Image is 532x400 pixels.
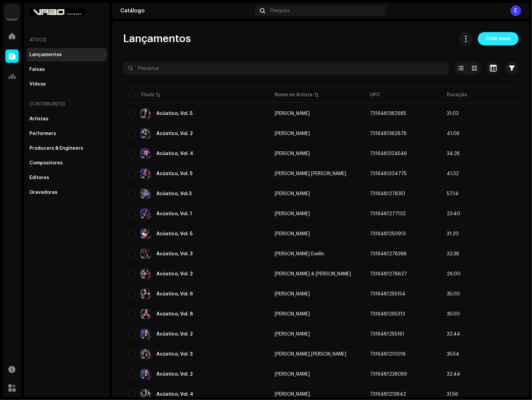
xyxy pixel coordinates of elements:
span: 31:20 [447,232,459,236]
span: Pâmella Evellin [275,252,360,256]
re-m-nav-item: Lançamentos [27,48,107,61]
span: 7316481278627 [370,272,407,276]
re-m-nav-item: Editores [27,171,107,184]
div: Acústico, Vol. 2 [156,131,193,136]
img: e5dac727-34a3-413e-be95-96c2c45cf841 [140,289,151,299]
span: 7316481278351 [370,191,406,196]
re-a-nav-header: Ativos [27,32,107,48]
span: Ezequias Mattos [275,232,360,236]
span: 32:44 [447,372,460,377]
img: 42675aab-0ebb-4fc2-9ef8-c37fe9fefd08 [140,108,151,119]
div: [PERSON_NAME] [275,111,310,116]
span: 7316481255161 [370,332,405,337]
span: 7316481213642 [370,392,406,397]
re-m-nav-item: Faixas [27,63,107,76]
span: 34:28 [447,151,460,156]
span: Vitória Lima [275,372,360,377]
span: 32:44 [447,332,460,337]
span: Vitória Lima [275,332,360,337]
img: 638d16aa-c6b8-402f-91d1-5529c648d8b7 [140,309,151,319]
span: 7316481250913 [370,232,406,236]
img: 73b00a62-fcd3-42e1-9f06-bf9672a75831 [140,209,151,219]
span: Lançamentos [123,32,191,45]
span: 35:00 [447,312,460,316]
img: 9e6cccc7-1db0-497f-9b64-bfee1599bc3f [140,369,151,380]
div: [PERSON_NAME] [275,372,310,377]
re-m-nav-item: Vídeos [27,78,107,91]
span: Rafael Mello [275,191,360,196]
div: [PERSON_NAME] Evellin [275,252,324,256]
span: 31:56 [447,392,458,397]
div: Vídeos [29,82,46,87]
div: Producers & Engineers [29,146,83,151]
img: 5dddec92-571b-401c-b14a-943ee56cf79f [140,269,151,279]
div: Acústico, Vol. 5 [156,111,192,116]
img: a1fa43e9-9450-4cab-85de-d7676092ee31 [140,329,151,340]
span: 35:54 [447,352,459,357]
span: Rute Ester [275,212,360,216]
div: Contribuintes [27,96,107,112]
div: Acústico, Vol. 3 [156,252,192,256]
img: 437e86f7-a9e5-4f06-9c98-b901a03e51ca [140,168,151,179]
span: Maria Gabriela [275,171,360,176]
div: Editores [29,175,49,180]
re-m-nav-item: Compositores [27,156,107,170]
div: Gravadoras [29,190,57,195]
div: E [511,5,521,16]
div: Acústico, Vol. 6 [156,292,193,296]
div: [PERSON_NAME] [275,232,310,236]
span: 32:38 [447,252,459,256]
img: cd2278be-520f-41d6-9d6f-452d6ae4365e [140,349,151,360]
div: Acústico, Vol. 5 [156,171,192,176]
div: [PERSON_NAME] [PERSON_NAME] [275,171,347,176]
div: [PERSON_NAME] [PERSON_NAME] [275,352,347,357]
span: 7316481362678 [370,131,407,136]
span: Lucélia Santos [275,151,360,156]
img: 96a1817a-fb14-4daa-880f-679e559a560a [140,249,151,259]
span: 35:00 [447,292,460,296]
div: [PERSON_NAME] [275,131,310,136]
span: Joane Rodrigues [275,131,360,136]
span: 26:00 [447,272,461,276]
div: Acústico, Vol. 2 [156,332,193,337]
div: Performers [29,131,56,136]
div: [PERSON_NAME] & [PERSON_NAME] [275,272,351,276]
div: Acústico, Vol. 4 [156,151,193,156]
span: 41:06 [447,131,460,136]
span: Gabrielli Sousa [275,352,360,357]
span: 7316481255154 [370,292,406,296]
div: Lançamentos [29,52,62,57]
div: Acústico, Vol. 1 [156,212,192,216]
span: Sarah Colibri [275,312,360,316]
div: [PERSON_NAME] [275,392,310,397]
div: Acústico, Vol. 5 [156,232,192,236]
span: 7316481265313 [370,312,405,316]
div: Acústico, Vol. 3 [156,352,192,357]
input: Pesquisa [123,61,449,75]
span: Sarah Colibri [275,292,360,296]
div: Compositores [29,160,63,166]
div: Título [140,92,154,98]
span: 7316481324775 [370,171,407,176]
re-m-nav-item: Performers [27,127,107,140]
img: 5bc66d91-4d5f-437f-8315-3a8c8fe27fbe [140,128,151,139]
div: [PERSON_NAME] [275,151,310,156]
span: Jackson & Vera [275,272,360,276]
span: 7316481238089 [370,372,407,377]
div: [PERSON_NAME] [275,212,310,216]
div: [PERSON_NAME] [275,332,310,337]
div: Acústico, Vol. 2 [156,372,193,377]
img: 10c8108f-2e99-4da9-9a3a-2ca379ab1748 [140,148,151,159]
re-m-nav-item: Artistas [27,112,107,126]
div: Faixas [29,67,45,72]
span: 41:32 [447,171,459,176]
div: Acústico, Vol. 2 [156,272,193,276]
span: 7316481362685 [370,111,407,116]
div: Catálogo [120,8,252,13]
span: Criar novo [486,32,511,45]
span: 31:02 [447,111,459,116]
span: 7316481277132 [370,212,406,216]
img: 66bce8da-2cef-42a1-a8c4-ff775820a5f9 [5,5,19,19]
div: Acústico, Vol. 4 [156,392,193,397]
